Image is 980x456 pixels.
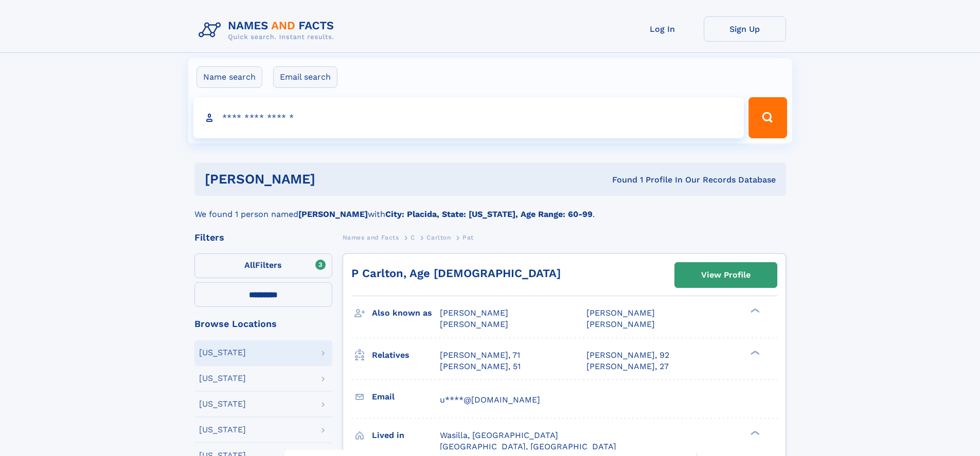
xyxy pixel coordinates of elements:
span: [PERSON_NAME] [586,319,655,329]
a: [PERSON_NAME], 27 [586,361,669,372]
h3: Lived in [372,427,440,444]
div: [US_STATE] [199,426,246,434]
a: Log In [621,16,704,42]
a: [PERSON_NAME], 92 [586,350,669,361]
a: Names and Facts [343,231,399,244]
div: Filters [194,233,332,242]
a: C [411,231,415,244]
h3: Also known as [372,304,440,322]
label: Name search [197,66,262,88]
b: City: Placida, State: [US_STATE], Age Range: 60-99 [385,209,593,219]
div: ❯ [748,349,760,356]
div: Found 1 Profile In Our Records Database [464,174,776,186]
label: Filters [194,253,332,278]
span: [GEOGRAPHIC_DATA], [GEOGRAPHIC_DATA] [440,442,616,451]
div: ❯ [748,307,760,314]
div: [US_STATE] [199,349,246,357]
span: C [411,234,415,241]
h3: Relatives [372,346,440,364]
div: Browse Locations [194,319,332,329]
span: All [244,260,255,270]
a: Sign Up [704,16,786,42]
div: [US_STATE] [199,400,246,408]
label: Email search [273,66,337,88]
a: [PERSON_NAME], 71 [440,350,520,361]
a: P Carlton, Age [DEMOGRAPHIC_DATA] [351,267,561,280]
span: Wasilla, [GEOGRAPHIC_DATA] [440,430,558,440]
a: Carlton [426,231,451,244]
span: [PERSON_NAME] [586,308,655,318]
img: Logo Names and Facts [194,16,343,44]
span: [PERSON_NAME] [440,319,508,329]
button: Search Button [749,97,787,138]
a: [PERSON_NAME], 51 [440,361,521,372]
h3: Email [372,388,440,406]
div: We found 1 person named with . [194,196,786,221]
div: View Profile [701,263,751,287]
span: Pat [462,234,474,241]
div: ❯ [748,429,760,436]
span: [PERSON_NAME] [440,308,508,318]
input: search input [193,97,744,138]
a: View Profile [675,263,777,287]
div: [US_STATE] [199,374,246,382]
span: Carlton [426,234,451,241]
b: [PERSON_NAME] [298,209,368,219]
h1: [PERSON_NAME] [205,173,464,186]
